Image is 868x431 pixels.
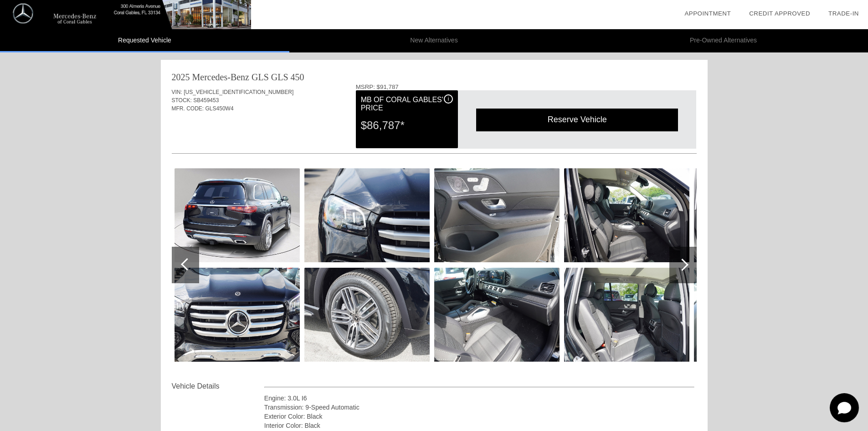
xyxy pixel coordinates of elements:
a: Trade-In [828,10,859,17]
img: image.aspx [175,168,300,262]
div: 2025 Mercedes-Benz GLS [172,71,269,83]
div: Interior Color: Black [264,421,695,430]
img: image.aspx [564,268,689,362]
li: New Alternatives [289,29,579,52]
button: Toggle Chat Window [830,393,859,422]
div: $86,787* [361,114,453,137]
img: image.aspx [564,168,689,262]
div: GLS 450 [271,71,304,83]
span: SB459453 [193,97,219,104]
div: MB of Coral Gables' Price [361,94,453,114]
div: Reserve Vehicle [476,109,678,131]
div: MSRP: $91,787 [356,83,697,90]
img: image.aspx [304,268,430,362]
img: image.aspx [175,268,300,362]
img: image.aspx [434,168,560,262]
a: Credit Approved [749,10,810,17]
span: i [448,96,449,102]
div: Quoted on [DATE] 11:02:15 AM [172,126,697,141]
svg: Start Chat [830,393,859,422]
span: MFR. CODE: [172,105,204,112]
span: STOCK: [172,97,192,104]
img: image.aspx [694,268,819,362]
span: VIN: [172,89,182,95]
img: image.aspx [304,168,430,262]
div: Vehicle Details [172,381,264,392]
span: [US_VEHICLE_IDENTIFICATION_NUMBER] [184,89,293,95]
img: image.aspx [434,268,560,362]
div: Engine: 3.0L I6 [264,394,695,403]
div: Exterior Color: Black [264,412,695,421]
span: GLS450W4 [205,105,234,112]
li: Pre-Owned Alternatives [579,29,868,52]
a: Appointment [684,10,731,17]
img: image.aspx [694,168,819,262]
div: Transmission: 9-Speed Automatic [264,403,695,412]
